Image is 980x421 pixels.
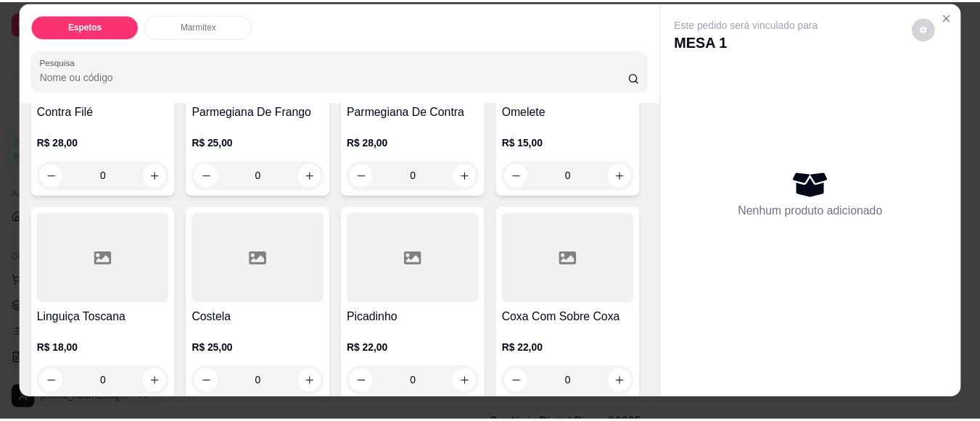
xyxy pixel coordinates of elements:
[350,135,484,149] p: R$ 28,00
[350,103,484,120] h4: Parmegiana De Contra
[507,135,641,149] p: R$ 15,00
[194,309,327,327] h4: Costela
[458,164,481,187] button: increase-product-quantity
[37,103,170,120] h4: Contra Filé
[197,370,220,393] button: decrease-product-quantity
[922,17,945,40] button: decrease-product-quantity
[945,5,968,28] button: Close
[197,164,220,187] button: decrease-product-quantity
[37,135,170,149] p: R$ 28,00
[40,69,635,83] input: Pesquisa
[614,164,638,187] button: increase-product-quantity
[194,341,327,356] p: R$ 25,00
[37,341,170,356] p: R$ 18,00
[194,103,327,120] h4: Parmegiana De Frango
[194,135,327,149] p: R$ 25,00
[682,31,827,51] p: MESA 1
[353,370,376,393] button: decrease-product-quantity
[37,309,170,327] h4: Linguiça Toscana
[69,20,103,32] p: Espetos
[746,202,892,220] p: Nenhum produto adicionado
[183,20,218,32] p: Marmitex
[301,370,324,393] button: increase-product-quantity
[40,55,81,67] label: Pesquisa
[350,341,484,356] p: R$ 22,00
[507,309,641,327] h4: Coxa Com Sobre Coxa
[301,164,324,187] button: increase-product-quantity
[40,370,63,393] button: decrease-product-quantity
[510,164,533,187] button: decrease-product-quantity
[40,164,63,187] button: decrease-product-quantity
[144,370,168,393] button: increase-product-quantity
[144,164,168,187] button: increase-product-quantity
[350,309,484,327] h4: Picadinho
[510,370,533,393] button: decrease-product-quantity
[507,103,641,120] h4: Omelete
[614,370,638,393] button: increase-product-quantity
[682,17,827,31] p: Este pedido será vinculado para
[507,341,641,356] p: R$ 22,00
[353,164,376,187] button: decrease-product-quantity
[458,370,481,393] button: increase-product-quantity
